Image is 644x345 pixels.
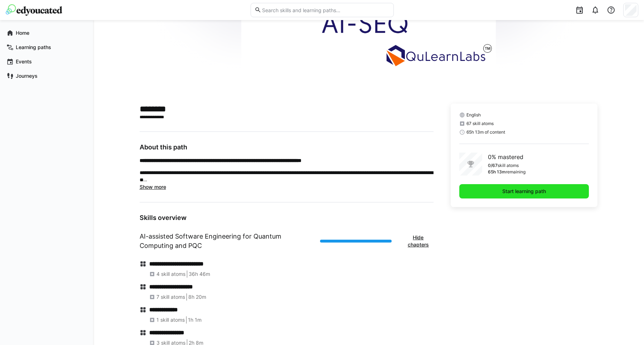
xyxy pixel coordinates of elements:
span: Hide chapters [407,234,430,248]
p: remaining [506,169,526,175]
span: 67 skill atoms [466,121,494,126]
span: English [466,112,481,118]
button: Hide chapters [403,230,434,252]
span: 1 skill atoms [156,316,185,324]
p: skill atoms [498,163,519,168]
span: 65h 13m of content [466,129,505,135]
button: Start learning path [459,184,589,198]
p: 65h 13m [488,169,506,175]
span: 1h 1m [188,316,202,324]
span: Start learning path [501,188,547,195]
h1: AI-assisted Software Engineering for Quantum Computing and PQC [140,232,314,250]
p: 0% mastered [488,153,526,161]
span: 8h 20m [188,293,206,301]
span: 4 skill atoms [156,270,185,278]
span: 7 skill atoms [156,293,185,301]
h3: About this path [140,143,434,151]
span: Show more [140,184,166,190]
span: 36h 46m [189,270,210,278]
input: Search skills and learning paths… [261,7,389,13]
p: 0/67 [488,163,498,168]
h3: Skills overview [140,214,434,222]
